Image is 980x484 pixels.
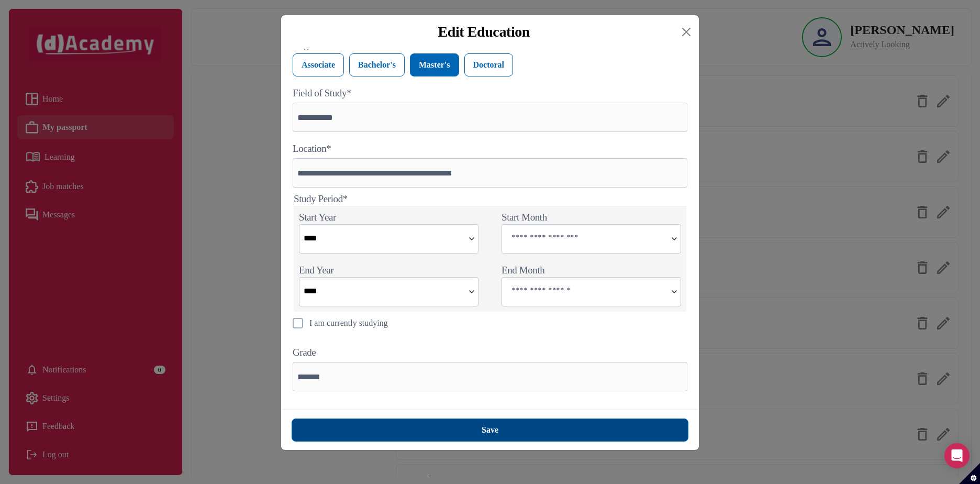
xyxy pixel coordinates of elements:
[502,211,547,224] label: Start Month
[293,318,303,328] img: unCheck
[349,53,405,76] label: Bachelor's
[668,278,681,306] img: ...
[465,225,478,253] img: ...
[299,264,333,277] label: End Year
[299,211,336,224] label: Start Year
[289,24,678,40] div: Edit Education
[293,142,331,155] label: Location*
[482,424,498,436] div: Save
[944,443,970,468] div: Open Intercom Messenger
[465,278,478,306] img: ...
[292,419,688,442] button: Save
[668,225,681,253] img: ...
[293,53,344,76] label: Associate
[293,346,316,359] label: Grade
[294,193,348,205] label: Study Period*
[464,53,514,76] label: Doctoral
[502,264,544,277] label: End Month
[293,87,351,100] label: Field of Study*
[678,24,695,40] button: Close
[410,53,459,76] label: Master's
[959,463,980,484] button: Set cookie preferences
[309,317,388,329] div: I am currently studying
